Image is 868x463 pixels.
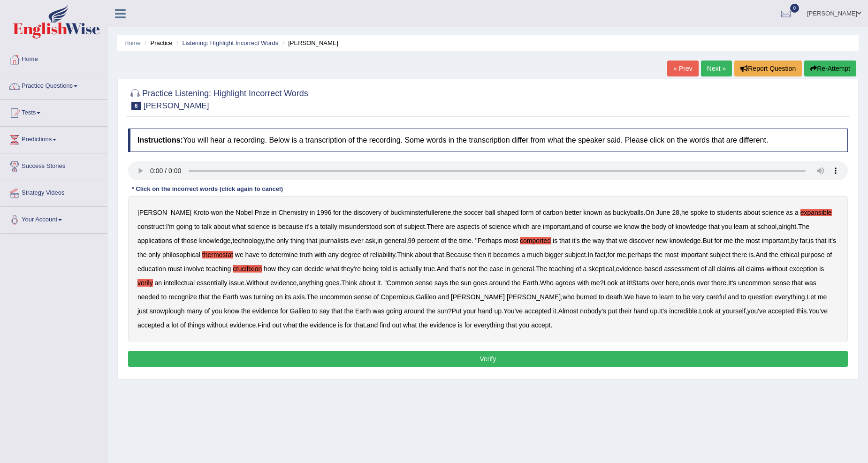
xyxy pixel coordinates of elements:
[585,223,590,230] b: of
[377,279,381,287] b: it
[805,279,816,287] b: was
[473,279,487,287] b: goes
[576,265,581,273] b: of
[606,293,623,301] b: death
[746,265,765,273] b: claims
[194,223,200,230] b: to
[373,293,379,301] b: of
[275,293,283,301] b: on
[314,223,318,230] b: a
[326,265,340,273] b: what
[370,251,395,258] b: reliability
[738,265,744,273] b: all
[317,209,331,216] b: 1996
[181,237,197,244] b: those
[184,265,205,273] b: involve
[128,185,287,194] div: * Click on the incorrect words (click again to cancel)
[488,251,491,258] b: it
[614,223,622,230] b: we
[320,223,337,230] b: totally
[292,265,303,273] b: can
[809,237,814,244] b: is
[652,223,666,230] b: body
[791,237,798,244] b: by
[363,265,379,273] b: being
[381,265,391,273] b: told
[758,223,777,230] b: school
[676,293,681,301] b: to
[341,251,361,258] b: degree
[280,38,338,47] li: [PERSON_NAME]
[479,265,487,273] b: the
[240,293,252,301] b: was
[545,251,563,258] b: bigger
[276,237,289,244] b: only
[417,237,439,244] b: percent
[298,279,323,287] b: anything
[604,209,611,216] b: as
[497,209,519,216] b: shaped
[213,223,230,230] b: about
[124,39,141,46] a: Home
[199,237,231,244] b: knowledge
[248,223,270,230] b: science
[328,251,339,258] b: any
[710,209,716,216] b: to
[341,279,357,287] b: Think
[748,293,773,301] b: question
[523,279,538,287] b: Earth
[473,251,486,258] b: then
[381,293,414,301] b: Copernicus
[613,209,643,216] b: buckyballs
[446,223,455,230] b: are
[461,279,472,287] b: sun
[767,265,787,273] b: without
[603,279,617,287] b: Look
[236,209,253,216] b: Nobel
[620,279,625,287] b: at
[577,293,597,301] b: burned
[365,237,375,244] b: ask
[481,223,487,230] b: of
[795,209,799,216] b: a
[255,209,270,216] b: Prize
[563,293,575,301] b: who
[827,251,832,258] b: of
[202,223,212,230] b: talk
[595,251,606,258] b: fact
[270,279,297,287] b: evidence
[137,251,146,258] b: the
[565,209,582,216] b: better
[0,127,107,150] a: Predictions
[202,251,233,258] b: thermostat
[383,209,389,216] b: of
[128,87,308,110] h2: Practice Listening: Highlight Incorrect Words
[137,223,164,230] b: construct
[654,251,662,258] b: the
[786,209,793,216] b: as
[350,237,363,244] b: ever
[397,251,413,258] b: Think
[162,251,200,258] b: philosophical
[772,279,790,287] b: sense
[453,209,462,216] b: the
[144,101,209,110] small: [PERSON_NAME]
[572,223,583,230] b: and
[182,39,278,46] a: Listening: Highlight Incorrect Words
[724,237,733,244] b: me
[513,223,530,230] b: which
[448,237,457,244] b: the
[359,279,375,287] b: about
[706,293,726,301] b: careful
[408,237,416,244] b: 99
[536,265,547,273] b: The
[617,251,626,258] b: me
[755,251,767,258] b: And
[438,293,449,301] b: and
[540,279,554,287] b: Who
[511,279,520,287] b: the
[664,265,699,273] b: assessment
[714,237,722,244] b: for
[343,209,351,216] b: the
[565,251,586,258] b: subject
